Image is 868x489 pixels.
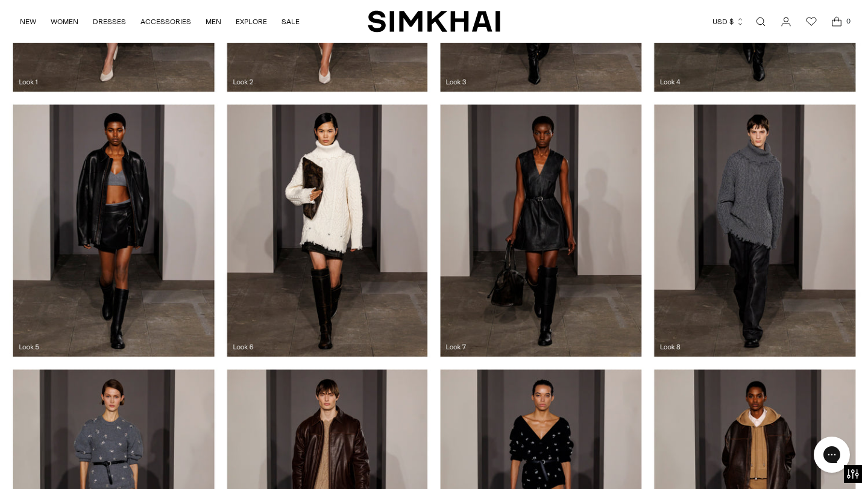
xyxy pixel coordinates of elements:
iframe: Gorgias live chat messenger [808,432,856,477]
a: NEW [20,8,36,35]
a: MEN [206,8,221,35]
a: ACCESSORIES [140,8,191,35]
a: Go to the account page [774,10,798,34]
a: EXPLORE [236,8,267,35]
a: SALE [281,8,300,35]
a: SIMKHAI [368,10,500,33]
a: Open search modal [749,10,773,34]
a: Wishlist [799,10,823,34]
iframe: Sign Up via Text for Offers [10,443,121,479]
a: WOMEN [51,8,78,35]
button: USD $ [712,8,744,35]
a: Open cart modal [825,10,849,34]
span: 0 [843,16,854,26]
a: DRESSES [93,8,126,35]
